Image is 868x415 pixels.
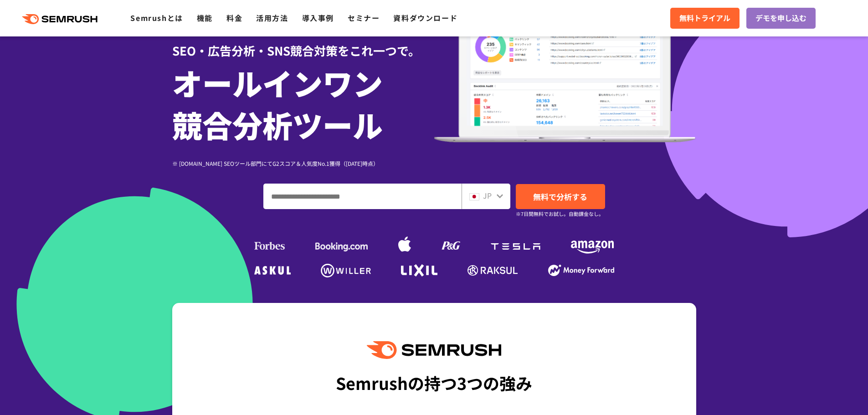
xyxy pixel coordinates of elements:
a: 料金 [226,12,242,23]
small: ※7日間無料でお試し。自動課金なし。 [516,210,604,218]
a: Semrushとは [130,12,183,23]
input: ドメイン、キーワードまたはURLを入力してください [264,184,461,209]
a: セミナー [348,12,380,23]
span: 無料トライアル [679,12,730,24]
a: 活用方法 [256,12,288,23]
img: Semrush [367,341,501,359]
a: デモを申し込む [746,8,816,29]
div: SEO・広告分析・SNS競合対策をこれ一つで。 [172,28,434,59]
a: 無料トライアル [670,8,740,29]
a: 導入事例 [302,12,334,23]
a: 機能 [197,12,213,23]
span: 無料で分析する [533,191,587,202]
div: Semrushの持つ3つの強み [336,366,532,400]
span: デモを申し込む [755,12,806,24]
a: 資料ダウンロード [393,12,457,23]
div: ※ [DOMAIN_NAME] SEOツール部門にてG2スコア＆人気度No.1獲得（[DATE]時点） [172,159,434,168]
h1: オールインワン 競合分析ツール [172,61,434,145]
a: 無料で分析する [516,184,605,209]
span: JP [483,190,492,201]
